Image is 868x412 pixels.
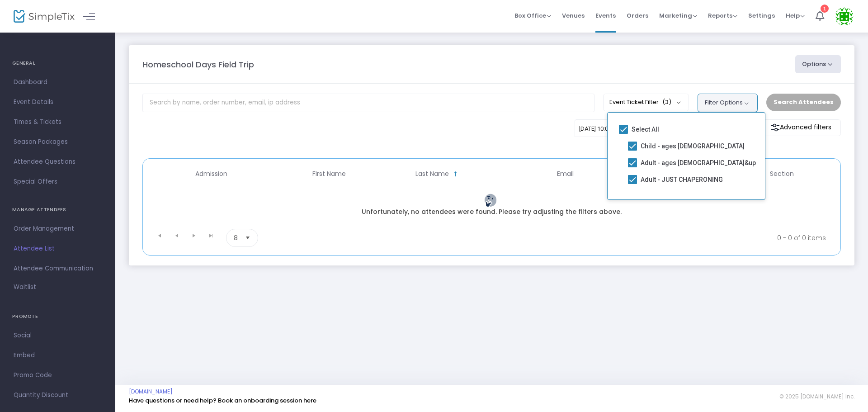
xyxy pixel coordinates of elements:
span: Attendee Communication [14,263,102,275]
m-button: Advanced filters [761,119,841,136]
h4: PROMOTE [12,308,103,326]
span: Adult - JUST CHAPERONING [641,174,723,185]
span: Adult - ages [DEMOGRAPHIC_DATA]&up [641,157,756,168]
span: (3) [662,99,671,106]
button: Options [795,55,841,73]
span: Social [14,330,102,341]
span: Waitlist [14,283,36,292]
span: Attendee List [14,243,102,255]
div: Unfortunately, no attendees were found. Please try adjusting the filters above. [150,207,834,216]
span: Marketing [659,11,697,20]
span: Season Packages [14,136,102,148]
h4: MANAGE ATTENDEES [12,201,103,219]
span: Help [786,11,805,20]
span: Reports [708,11,737,20]
span: Child - ages [DEMOGRAPHIC_DATA] [641,141,745,152]
a: Have questions or need help? Book an onboarding session here [129,396,316,405]
button: Filter Options [698,94,758,112]
div: 1 [821,5,829,13]
span: [DATE] 10:00 AM - [DATE] 12:30 PM • 0 attendees [579,125,705,132]
span: Admission [195,170,227,178]
button: Select [241,229,254,246]
span: Attendee Questions [14,156,102,168]
span: Order Management [14,223,102,235]
span: Email [557,170,574,178]
button: Event Ticket Filter(3) [603,94,689,111]
span: Quantity Discount [14,389,102,401]
span: First Name [312,170,346,178]
span: Events [595,4,616,27]
span: Event Details [14,96,102,108]
span: Last Name [415,170,449,178]
span: Dashboard [14,76,102,88]
span: Sortable [452,170,459,178]
kendo-pager-info: 0 - 0 of 0 items [348,229,826,247]
img: face-thinking.png [484,194,497,207]
span: Select All [632,124,659,135]
span: Embed [14,350,102,361]
img: filter [771,123,780,132]
span: Promo Code [14,369,102,381]
span: 8 [234,233,238,242]
span: Special Offers [14,176,102,188]
m-panel-title: Homeschool Days Field Trip [142,58,254,71]
span: Times & Tickets [14,116,102,128]
input: Search by name, order number, email, ip address [142,94,594,112]
a: [DOMAIN_NAME] [129,388,173,395]
span: Orders [627,4,648,27]
div: Data table [147,163,836,225]
span: Box Office [514,11,551,20]
span: Settings [748,4,775,27]
span: © 2025 [DOMAIN_NAME] Inc. [779,393,854,400]
h4: GENERAL [12,54,103,72]
span: Section [770,170,794,178]
span: Venues [562,4,585,27]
